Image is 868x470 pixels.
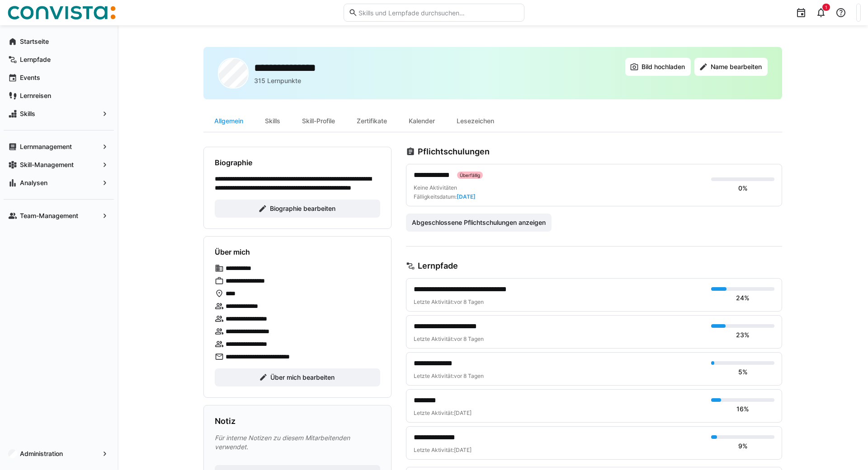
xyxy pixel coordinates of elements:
h3: Lernpfade [418,261,458,271]
span: Bild hochladen [640,62,686,71]
h3: Pflichtschulungen [418,147,490,157]
span: Keine Aktivitäten [414,184,457,191]
div: 24% [736,293,750,302]
div: Letzte Aktivität: [414,447,704,454]
div: Überfällig [457,172,483,179]
h4: Über mich [215,247,250,256]
span: vor 8 Tagen [454,335,484,342]
div: 23% [736,330,750,340]
div: Letzte Aktivität: [414,372,704,380]
span: [DATE] [457,193,476,200]
span: Name bearbeiten [709,62,763,71]
button: Name bearbeiten [694,58,768,76]
p: Für interne Notizen zu diesem Mitarbeitenden verwendet. [215,433,380,451]
span: [DATE] [454,447,472,453]
input: Skills und Lernpfade durchsuchen… [358,9,519,17]
div: Letzte Aktivität: [414,410,704,417]
span: vor 8 Tagen [454,298,484,305]
h4: Biographie [215,158,252,167]
div: 0% [738,184,748,193]
div: 5% [738,368,748,377]
p: 315 Lernpunkte [254,76,301,85]
div: Letzte Aktivität: [414,335,704,343]
button: Biographie bearbeiten [215,200,380,218]
span: [DATE] [454,410,472,416]
div: Kalender [398,110,446,132]
span: Biographie bearbeiten [269,204,337,213]
span: 1 [825,5,827,10]
div: 9% [738,442,748,451]
button: Über mich bearbeiten [215,368,380,386]
span: Über mich bearbeiten [269,373,336,382]
div: Letzte Aktivität: [414,298,704,306]
div: 16% [736,405,749,414]
h3: Notiz [215,416,236,426]
button: Abgeschlossene Pflichtschulungen anzeigen [406,214,552,232]
div: Skill-Profile [291,110,346,132]
div: Allgemein [203,110,254,132]
span: Abgeschlossene Pflichtschulungen anzeigen [410,218,547,227]
span: vor 8 Tagen [454,372,484,379]
div: Skills [254,110,291,132]
div: Lesezeichen [446,110,505,132]
div: Fälligkeitsdatum: [414,193,476,200]
div: Zertifikate [346,110,398,132]
button: Bild hochladen [625,58,691,76]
